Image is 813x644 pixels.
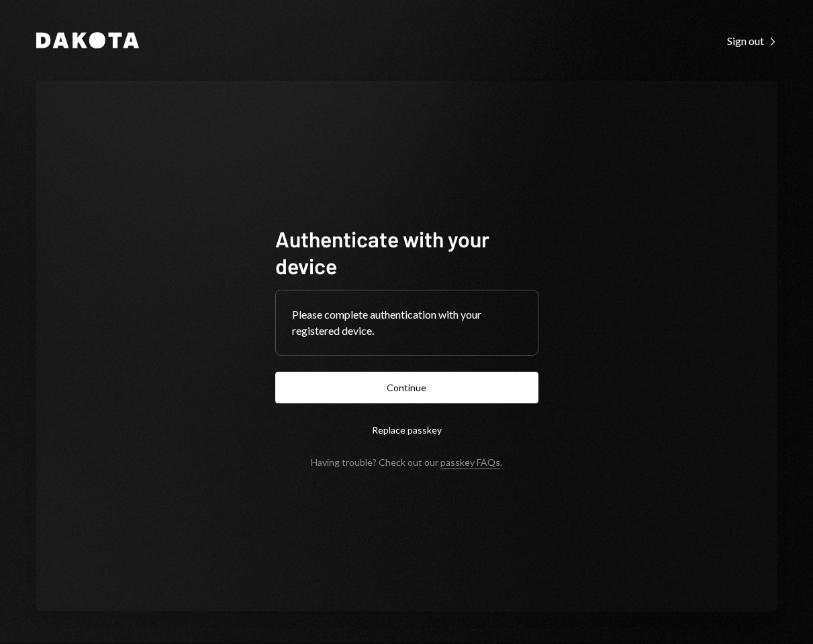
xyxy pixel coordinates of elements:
a: Sign out [727,33,777,48]
div: Having trouble? Check out our . [311,456,502,468]
button: Continue [275,372,538,403]
div: Please complete authentication with your registered device. [292,307,522,339]
a: passkey FAQs [440,456,500,469]
div: Sign out [727,34,777,48]
button: Replace passkey [275,414,538,446]
h1: Authenticate with your device [275,225,538,279]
